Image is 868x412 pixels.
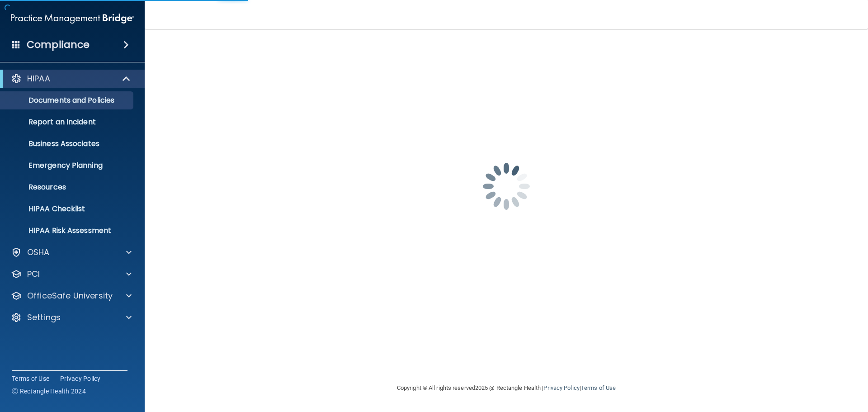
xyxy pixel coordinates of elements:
[11,290,132,301] a: OfficeSafe University
[11,312,132,323] a: Settings
[6,226,129,235] p: HIPAA Risk Assessment
[11,73,131,84] a: HIPAA
[6,118,129,127] p: Report an Incident
[543,384,579,391] a: Privacy Policy
[341,374,671,403] div: Copyright © All rights reserved 2025 @ Rectangle Health | |
[12,374,49,383] a: Terms of Use
[12,387,86,396] span: Ⓒ Rectangle Health 2024
[461,141,552,232] img: spinner.e123f6fc.gif
[581,384,616,391] a: Terms of Use
[11,269,132,279] a: PCI
[27,312,61,323] p: Settings
[6,204,129,213] p: HIPAA Checklist
[6,96,129,105] p: Documents and Policies
[27,73,50,84] p: HIPAA
[27,38,90,51] h4: Compliance
[27,247,50,258] p: OSHA
[11,9,134,28] img: PMB logo
[11,247,132,258] a: OSHA
[27,290,113,301] p: OfficeSafe University
[27,269,40,279] p: PCI
[60,374,101,383] a: Privacy Policy
[6,183,129,192] p: Resources
[6,161,129,170] p: Emergency Planning
[6,139,129,148] p: Business Associates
